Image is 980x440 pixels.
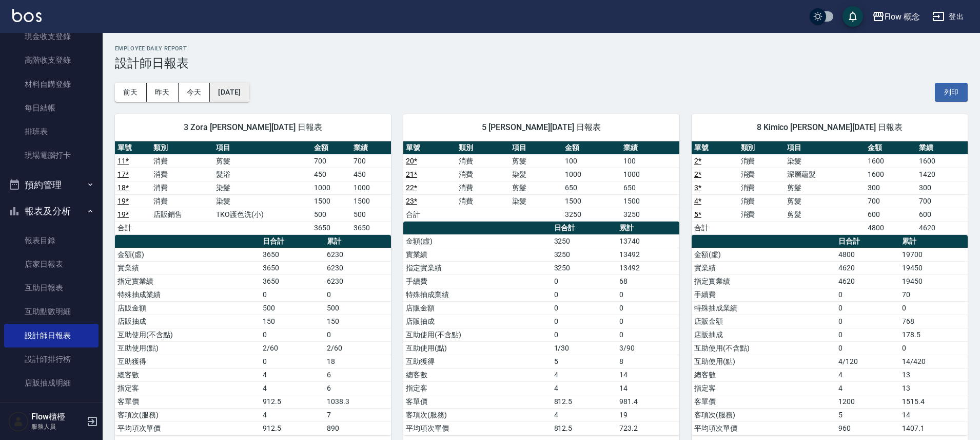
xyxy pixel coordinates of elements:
[552,355,617,368] td: 5
[403,261,552,274] td: 指定實業績
[260,288,324,301] td: 0
[324,368,391,381] td: 6
[115,261,260,274] td: 實業績
[836,301,899,315] td: 0
[842,6,863,27] button: save
[785,141,865,155] th: 項目
[115,141,391,235] table: a dense table
[617,328,679,341] td: 0
[836,355,899,368] td: 4/120
[115,341,260,355] td: 互助使用(點)
[403,341,552,355] td: 互助使用(點)
[552,288,617,301] td: 0
[151,168,213,181] td: 消費
[324,274,391,288] td: 6230
[115,83,147,102] button: 前天
[4,276,99,300] a: 互助日報表
[899,248,968,261] td: 19700
[147,83,179,102] button: 昨天
[836,248,899,261] td: 4800
[403,208,456,221] td: 合計
[552,274,617,288] td: 0
[899,355,968,368] td: 14/420
[509,194,562,208] td: 染髮
[260,341,324,355] td: 2/60
[351,208,391,221] td: 500
[899,381,968,395] td: 13
[865,141,916,155] th: 金額
[617,301,679,315] td: 0
[260,274,324,288] td: 3650
[916,168,968,181] td: 1420
[899,328,968,341] td: 178.5
[213,194,311,208] td: 染髮
[865,208,916,221] td: 600
[785,194,865,208] td: 剪髮
[403,248,552,261] td: 實業績
[836,368,899,381] td: 4
[260,408,324,421] td: 4
[351,154,391,168] td: 700
[115,421,260,435] td: 平均項次單價
[836,288,899,301] td: 0
[12,9,42,22] img: Logo
[179,83,210,102] button: 今天
[403,315,552,328] td: 店販抽成
[617,408,679,421] td: 19
[8,411,29,432] img: Person
[4,120,99,143] a: 排班表
[4,143,99,167] a: 現場電腦打卡
[4,324,99,347] a: 設計師日報表
[403,328,552,341] td: 互助使用(不含點)
[311,168,351,181] td: 450
[4,96,99,120] a: 每日結帳
[916,154,968,168] td: 1600
[4,229,99,252] a: 報表目錄
[836,408,899,421] td: 5
[562,208,621,221] td: 3250
[617,381,679,395] td: 14
[4,399,99,426] button: 客戶管理
[509,168,562,181] td: 染髮
[456,181,509,194] td: 消費
[210,83,249,102] button: [DATE]
[692,408,836,421] td: 客項次(服務)
[692,368,836,381] td: 總客數
[552,381,617,395] td: 4
[151,208,213,221] td: 店販銷售
[151,181,213,194] td: 消費
[260,235,324,248] th: 日合計
[621,181,679,194] td: 650
[617,341,679,355] td: 3/90
[785,208,865,221] td: 剪髮
[351,194,391,208] td: 1500
[865,181,916,194] td: 300
[562,181,621,194] td: 650
[115,408,260,421] td: 客項次(服務)
[899,395,968,408] td: 1515.4
[311,181,351,194] td: 1000
[865,221,916,234] td: 4800
[115,221,151,234] td: 合計
[115,248,260,261] td: 金額(虛)
[562,194,621,208] td: 1500
[324,355,391,368] td: 18
[899,274,968,288] td: 19450
[324,235,391,248] th: 累計
[785,168,865,181] td: 深層蘊髮
[151,141,213,155] th: 類別
[692,274,836,288] td: 指定實業績
[916,141,968,155] th: 業績
[552,395,617,408] td: 812.5
[351,141,391,155] th: 業績
[351,221,391,234] td: 3650
[621,154,679,168] td: 100
[213,181,311,194] td: 染髮
[692,248,836,261] td: 金額(虛)
[324,395,391,408] td: 1038.3
[562,141,621,155] th: 金額
[916,181,968,194] td: 300
[617,248,679,261] td: 13492
[738,181,785,194] td: 消費
[324,248,391,261] td: 6230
